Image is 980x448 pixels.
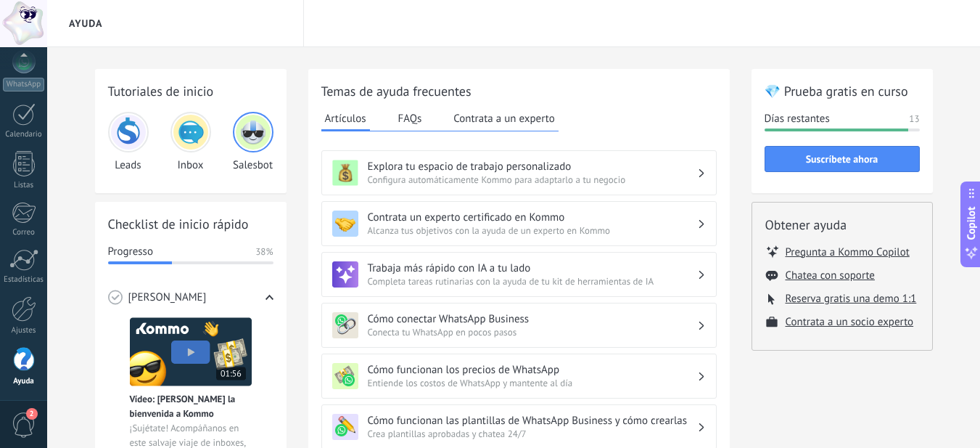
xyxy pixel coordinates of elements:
[368,211,697,224] h3: Contrata un experto certificado en Kommo
[368,261,697,275] h3: Trabaja más rápido con IA a tu lado
[108,112,149,172] div: Leads
[108,215,273,233] h2: Checklist de inicio rápido
[786,315,914,329] button: Contrata a un socio experto
[786,292,917,306] button: Reserva gratis una demo 1:1
[3,181,45,190] div: Listas
[233,112,273,172] div: Salesbot
[964,206,979,240] span: Copilot
[3,228,45,237] div: Correo
[368,414,697,428] h3: Cómo funcionan las plantillas de WhatsApp Business y cómo crearlas
[368,363,697,377] h3: Cómo funcionan los precios de WhatsApp
[368,174,697,186] span: Configura automáticamente Kommo para adaptarlo a tu negocio
[909,112,919,126] span: 13
[108,245,153,259] span: Progresso
[368,160,697,174] h3: Explora tu espacio de trabajo personalizado
[765,216,919,234] h2: Obtener ayuda
[368,224,697,237] span: Alcanza tus objetivos con la ayuda de un experto en Kommo
[450,107,558,129] button: Contrata a un experto
[765,82,920,100] h2: 💎 Prueba gratis en curso
[806,154,878,164] span: Suscríbete ahora
[368,312,697,326] h3: Cómo conectar WhatsApp Business
[368,428,697,440] span: Crea plantillas aprobadas y chatea 24/7
[255,245,273,259] span: 38%
[128,290,207,305] span: [PERSON_NAME]
[3,275,45,285] div: Estadísticas
[368,377,697,389] span: Entiende los costos de WhatsApp y mantente al día
[26,408,38,420] span: 2
[765,146,920,172] button: Suscríbete ahora
[786,245,910,259] button: Pregunta a Kommo Copilot
[130,392,252,421] span: Vídeo: [PERSON_NAME] la bienvenida a Kommo
[3,377,45,386] div: Ayuda
[3,130,45,139] div: Calendario
[786,269,875,282] button: Chatea con soporte
[130,317,252,386] img: Meet video
[3,78,44,91] div: WhatsApp
[765,112,830,126] span: Días restantes
[321,82,717,100] h2: Temas de ayuda frecuentes
[170,112,211,172] div: Inbox
[108,82,273,100] h2: Tutoriales de inicio
[368,326,697,338] span: Conecta tu WhatsApp en pocos pasos
[368,275,697,288] span: Completa tareas rutinarias con la ayuda de tu kit de herramientas de IA
[395,107,426,129] button: FAQs
[321,107,370,131] button: Artículos
[3,326,45,335] div: Ajustes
